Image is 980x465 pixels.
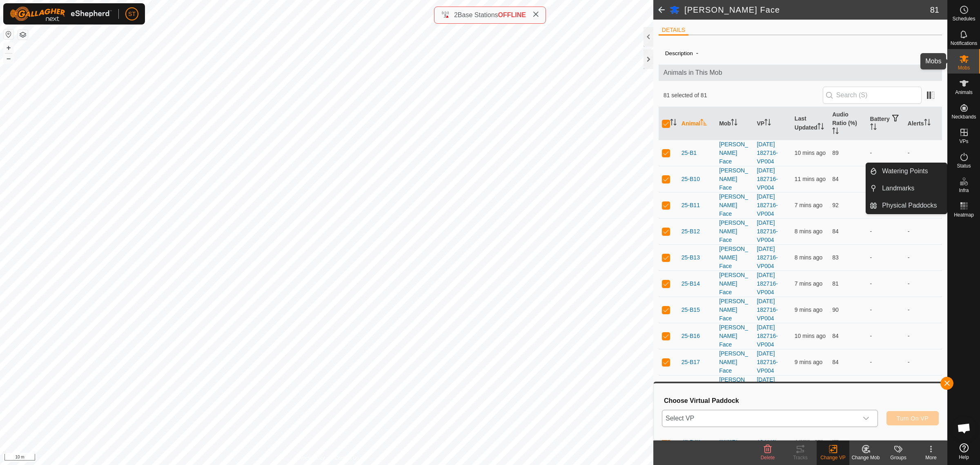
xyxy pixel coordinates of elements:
[682,149,697,157] span: 25-B1
[959,188,969,193] span: Infra
[817,124,824,131] p-sorticon: Activate to sort
[952,16,975,21] span: Schedules
[757,272,777,295] a: [DATE] 182716-VP004
[904,218,942,244] td: -
[867,297,904,323] td: -
[665,50,693,56] label: Description
[823,87,922,104] input: Search (S)
[757,167,777,191] a: [DATE] 182716-VP004
[719,271,750,297] div: [PERSON_NAME] Face
[795,306,822,313] span: 31 Aug 2025, 7:43 am
[294,454,325,462] a: Privacy Policy
[128,10,136,18] span: ST
[866,163,947,179] li: Watering Points
[4,54,13,63] button: –
[764,120,771,127] p-sorticon: Activate to sort
[719,323,750,349] div: [PERSON_NAME] Face
[795,333,826,339] span: 31 Aug 2025, 7:42 am
[951,41,977,46] span: Notifications
[832,306,839,313] span: 90
[930,4,939,16] span: 81
[867,375,904,401] td: -
[904,375,942,401] td: -
[832,280,839,287] span: 81
[678,107,716,140] th: Animal
[832,150,839,156] span: 89
[664,397,939,405] h3: Choose Virtual Paddock
[882,183,914,193] span: Landmarks
[682,201,700,210] span: 25-B11
[795,280,822,287] span: 31 Aug 2025, 7:45 am
[867,140,904,166] td: -
[753,107,791,140] th: VP
[719,140,750,166] div: [PERSON_NAME] Face
[795,176,826,182] span: 31 Aug 2025, 7:41 am
[882,201,937,210] span: Physical Paddocks
[832,176,839,182] span: 84
[867,271,904,297] td: -
[795,202,822,208] span: 31 Aug 2025, 7:45 am
[867,244,904,271] td: -
[719,219,750,244] div: [PERSON_NAME] Face
[458,11,498,18] span: Base Stations
[795,359,822,365] span: 31 Aug 2025, 7:44 am
[4,43,13,53] button: +
[858,410,874,427] div: dropdown trigger
[719,376,750,401] div: [PERSON_NAME] Face
[700,120,707,127] p-sorticon: Activate to sort
[867,349,904,375] td: -
[757,193,777,217] a: [DATE] 182716-VP004
[866,197,947,214] li: Physical Paddocks
[904,107,942,140] th: Alerts
[670,120,677,127] p-sorticon: Activate to sort
[757,298,777,322] a: [DATE] 182716-VP004
[682,175,700,183] span: 25-B10
[849,454,882,461] div: Change Mob
[731,120,737,127] p-sorticon: Activate to sort
[719,297,750,323] div: [PERSON_NAME] Face
[335,454,359,462] a: Contact Us
[832,359,839,365] span: 84
[662,410,858,427] span: Select VP
[664,68,937,78] span: Animals in This Mob
[682,332,700,340] span: 25-B16
[951,114,976,119] span: Neckbands
[498,11,526,18] span: OFFLINE
[454,11,458,18] span: 2
[954,212,974,217] span: Heatmap
[757,429,777,452] a: [DATE] 182716-VP004
[791,107,829,140] th: Last Updated
[832,202,839,208] span: 92
[957,163,971,168] span: Status
[682,227,700,236] span: 25-B12
[904,140,942,166] td: -
[682,306,700,314] span: 25-B15
[684,5,930,15] h2: [PERSON_NAME] Face
[659,26,688,36] li: DETAILS
[832,129,839,135] p-sorticon: Activate to sort
[757,246,777,269] a: [DATE] 182716-VP004
[784,454,817,461] div: Tracks
[18,30,28,40] button: Map Layers
[924,120,931,127] p-sorticon: Activate to sort
[757,141,777,165] a: [DATE] 182716-VP004
[867,218,904,244] td: -
[757,350,777,374] a: [DATE] 182716-VP004
[952,416,976,440] a: Open chat
[832,333,839,339] span: 84
[904,244,942,271] td: -
[682,358,700,367] span: 25-B17
[866,180,947,197] li: Landmarks
[4,29,13,39] button: Reset Map
[897,415,929,422] span: Turn On VP
[757,376,777,400] a: [DATE] 182716-VP004
[958,65,970,70] span: Mobs
[955,90,973,95] span: Animals
[795,228,822,235] span: 31 Aug 2025, 7:45 am
[10,7,112,21] img: Gallagher Logo
[886,411,939,425] button: Turn On VP
[761,455,775,461] span: Delete
[959,139,968,144] span: VPs
[716,107,753,140] th: Mob
[832,437,839,444] span: 95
